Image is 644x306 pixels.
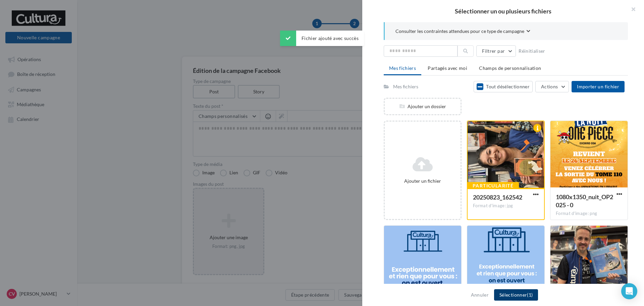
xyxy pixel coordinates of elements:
[621,283,637,299] div: Open Intercom Messenger
[516,47,548,55] button: Réinitialiser
[535,81,569,92] button: Actions
[473,193,522,201] span: 20250823_162542
[556,193,613,209] span: 1080x1350_nuit_OP2025 - 0
[280,31,364,46] div: Fichier ajouté avec succès
[541,84,558,89] span: Actions
[385,103,461,110] div: Ajouter un dossier
[479,65,541,71] span: Champs de personnalisation
[494,289,538,301] button: Sélectionner(1)
[527,292,533,298] span: (1)
[467,182,519,189] div: Particularité
[373,8,633,14] h2: Sélectionner un ou plusieurs fichiers
[474,81,533,92] button: Tout désélectionner
[389,65,416,71] span: Mes fichiers
[395,28,530,36] button: Consulter les contraintes attendues pour ce type de campagne
[428,65,467,71] span: Partagés avec moi
[395,28,524,35] span: Consulter les contraintes attendues pour ce type de campagne
[577,84,619,89] span: Importer un fichier
[393,83,418,90] div: Mes fichiers
[572,81,625,92] button: Importer un fichier
[468,291,491,299] button: Annuler
[387,178,458,184] div: Ajouter un fichier
[473,203,539,209] div: Format d'image: jpg
[476,45,516,57] button: Filtrer par
[556,211,622,217] div: Format d'image: png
